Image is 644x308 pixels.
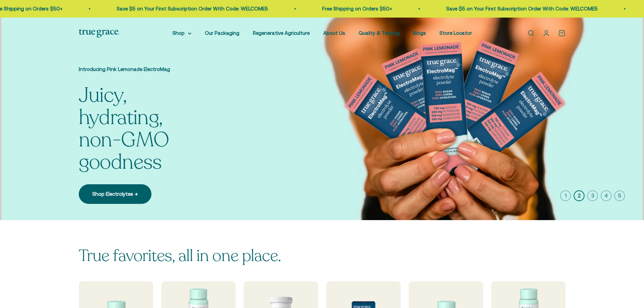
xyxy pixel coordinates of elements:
a: Quality & Testing [359,30,400,36]
button: 4 [601,190,612,201]
summary: Shop [172,29,191,37]
split-lines: Juicy, hydrating, non-GMO goodness [79,81,169,176]
button: 1 [560,190,571,201]
a: Our Packaging [205,30,239,36]
a: Store Locator [439,30,472,36]
a: Blogs [413,30,426,36]
button: 2 [574,190,585,201]
button: 3 [587,190,598,201]
p: Save $5 on Your First Subscription Order With Code: WELCOME5 [107,5,258,13]
a: Shop Electrolytes → [79,184,151,204]
button: 5 [614,190,625,201]
split-lines: True favorites, all in one place. [79,245,281,267]
a: Regenerative Agriculture [253,30,310,36]
p: Introducing Pink Lemonade ElectroMag [79,65,214,73]
a: Free Shipping on Orders $50+ [312,6,382,11]
p: Save $5 on Your First Subscription Order With Code: WELCOME5 [436,5,588,13]
a: About Us [323,30,345,36]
